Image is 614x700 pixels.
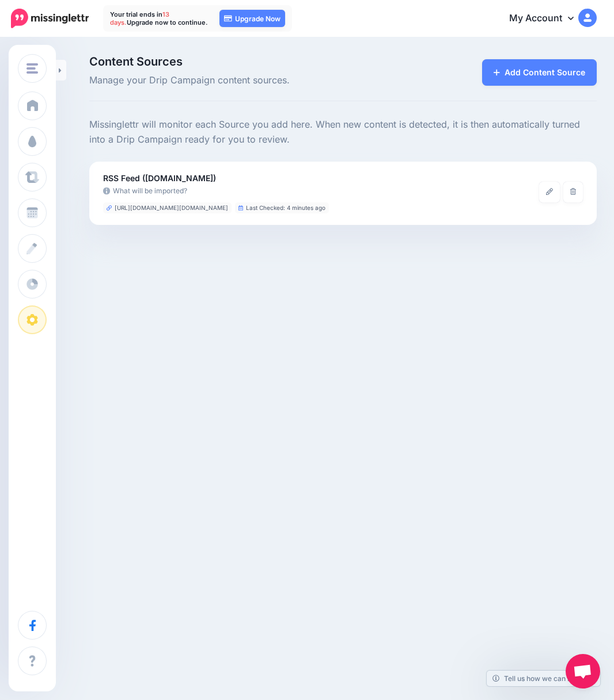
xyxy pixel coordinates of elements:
a: Tell us how we can improve [487,671,600,686]
a: My Account [498,5,597,33]
a: Add Content Source [482,59,597,86]
b: RSS Feed ([DOMAIN_NAME]) [103,173,216,183]
span: Content Sources [89,56,422,67]
a: What will be imported? [103,185,539,197]
a: Open chat [566,654,600,688]
li: Last Checked: 4 minutes ago [235,202,329,213]
img: menu.png [26,63,38,74]
img: Missinglettr [11,9,89,28]
a: Upgrade Now [219,10,285,27]
p: Your trial ends in Upgrade now to continue. [110,10,208,26]
img: info-circle-grey.png [103,188,110,194]
span: 13 days. [110,10,169,26]
span: Manage your Drip Campaign content sources. [89,73,422,88]
span: [URL][DOMAIN_NAME][DOMAIN_NAME] [115,205,228,211]
p: Missinglettr will monitor each Source you add here. When new content is detected, it is then auto... [89,117,597,147]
